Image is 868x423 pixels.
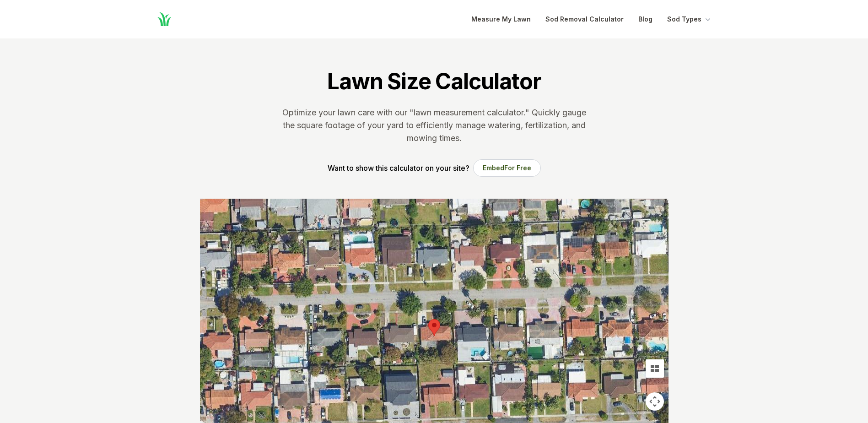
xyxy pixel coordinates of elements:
a: Sod Removal Calculator [545,14,624,25]
a: Measure My Lawn [471,14,531,25]
button: Sod Types [667,14,712,25]
a: Blog [638,14,652,25]
span: For Free [504,164,531,172]
h1: Lawn Size Calculator [327,68,540,95]
p: Want to show this calculator on your site? [328,163,469,174]
button: EmbedFor Free [473,159,541,177]
p: Optimize your lawn care with our "lawn measurement calculator." Quickly gauge the square footage ... [280,106,588,145]
button: Tilt map [646,359,664,378]
button: Map camera controls [646,392,664,411]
